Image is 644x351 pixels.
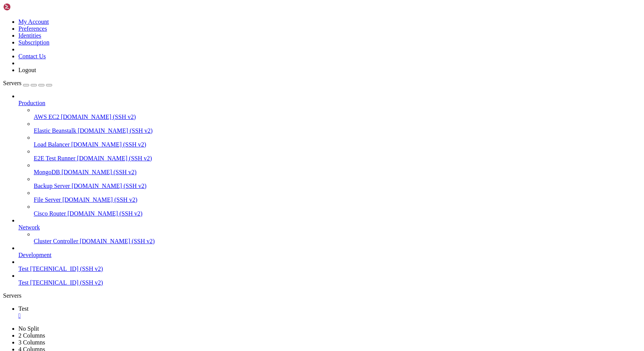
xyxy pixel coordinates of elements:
a: Preferences [18,25,47,32]
x-row: | | / _ \| \| |_ _/ \ | _ )/ _ \ [3,68,544,75]
x-row: _____ [3,55,544,62]
img: Shellngn [3,3,47,11]
li: Backup Server [DOMAIN_NAME] (SSH v2) [34,176,641,190]
li: File Server [DOMAIN_NAME] (SSH v2) [34,190,641,203]
div: Servers [3,292,641,299]
x-row: * Documentation: [URL][DOMAIN_NAME] [3,16,544,23]
a: My Account [18,18,49,25]
a: Elastic Beanstalk [DOMAIN_NAME] (SSH v2) [34,127,641,134]
x-row: \____\___/|_|\_| |_/_/ \_|___/\___/ [3,81,544,88]
span: Test [18,305,28,312]
span: [DOMAIN_NAME] (SSH v2) [61,114,136,120]
x-row: This server is hosted by Contabo. If you have any questions or need help, [3,107,544,114]
a: Load Balancer [DOMAIN_NAME] (SSH v2) [34,141,641,148]
x-row: | |__| (_) | .` | | |/ _ \| _ \ (_) | [3,75,544,81]
a: AWS EC2 [DOMAIN_NAME] (SSH v2) [34,114,641,120]
span: [TECHNICAL_ID] (SSH v2) [30,265,103,272]
a: Test [TECHNICAL_ID] (SSH v2) [18,265,641,272]
a: MongoDB [DOMAIN_NAME] (SSH v2) [34,169,641,176]
a: Servers [3,80,52,86]
span: Load Balancer [34,141,70,148]
span: [DOMAIN_NAME] (SSH v2) [61,169,136,175]
x-row: Last login: [DATE] from [TECHNICAL_ID] [3,127,544,133]
a: Subscription [18,39,49,46]
x-row: please don't hesitate to contact us at [EMAIL_ADDRESS][DOMAIN_NAME]. [3,114,544,120]
a: Cluster Controller [DOMAIN_NAME] (SSH v2) [34,238,641,245]
a: Test [TECHNICAL_ID] (SSH v2) [18,279,641,286]
x-row: / ___/___ _ _ _____ _ ___ ___ [3,62,544,68]
a: Contact Us [18,53,46,59]
a: File Server [DOMAIN_NAME] (SSH v2) [34,196,641,203]
li: Elastic Beanstalk [DOMAIN_NAME] (SSH v2) [34,120,641,134]
li: MongoDB [DOMAIN_NAME] (SSH v2) [34,162,641,176]
x-row: * Support: [URL][DOMAIN_NAME] [3,29,544,36]
a: Development [18,252,641,259]
span: Test [18,279,28,286]
x-row: Welcome! [3,94,544,101]
x-row: Run 'do-release-upgrade' to upgrade to it. [3,42,544,49]
span: Servers [3,80,21,86]
x-row: root@vmi2692843:~# [3,133,544,140]
li: Network [18,217,641,245]
span: Cisco Router [34,210,66,217]
span: [DOMAIN_NAME] (SSH v2) [62,196,138,203]
a: 3 Columns [18,339,45,346]
a: Backup Server [DOMAIN_NAME] (SSH v2) [34,183,641,190]
span: [DOMAIN_NAME] (SSH v2) [80,238,155,244]
span: Test [18,265,28,272]
a: Identities [18,32,41,39]
span: Elastic Beanstalk [34,127,76,134]
span: AWS EC2 [34,114,59,120]
li: Cluster Controller [DOMAIN_NAME] (SSH v2) [34,231,641,245]
a: Cisco Router [DOMAIN_NAME] (SSH v2) [34,210,641,217]
a: Production [18,100,641,107]
span: Production [18,100,45,106]
span: [DOMAIN_NAME] (SSH v2) [78,127,153,134]
li: AWS EC2 [DOMAIN_NAME] (SSH v2) [34,107,641,120]
x-row: New release '24.04.3 LTS' available. [3,36,544,42]
span: [DOMAIN_NAME] (SSH v2) [67,210,143,217]
a: Test [18,305,641,319]
li: Test [TECHNICAL_ID] (SSH v2) [18,272,641,286]
li: Cisco Router [DOMAIN_NAME] (SSH v2) [34,203,641,217]
span: [DOMAIN_NAME] (SSH v2) [72,183,147,189]
span: [DOMAIN_NAME] (SSH v2) [77,155,152,161]
span: [TECHNICAL_ID] (SSH v2) [30,279,103,286]
a: 2 Columns [18,332,45,339]
x-row: * Management: [URL][DOMAIN_NAME] [3,23,544,29]
span: File Server [34,196,61,203]
a:  [18,312,641,319]
li: Production [18,93,641,217]
a: Logout [18,67,36,73]
span: [DOMAIN_NAME] (SSH v2) [71,141,146,148]
a: No Split [18,325,39,332]
li: Load Balancer [DOMAIN_NAME] (SSH v2) [34,134,641,148]
span: Cluster Controller [34,238,78,244]
div: (19, 20) [64,133,67,140]
span: Development [18,252,51,258]
span: Network [18,224,40,231]
a: E2E Test Runner [DOMAIN_NAME] (SSH v2) [34,155,641,162]
li: Test [TECHNICAL_ID] (SSH v2) [18,259,641,272]
li: E2E Test Runner [DOMAIN_NAME] (SSH v2) [34,148,641,162]
a: Network [18,224,641,231]
span: Backup Server [34,183,70,189]
li: Development [18,245,641,259]
span: MongoDB [34,169,60,175]
x-row: Welcome to Ubuntu 22.04.5 LTS (GNU/Linux 5.15.0-143-generic x86_64) [3,3,544,10]
span: E2E Test Runner [34,155,76,161]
